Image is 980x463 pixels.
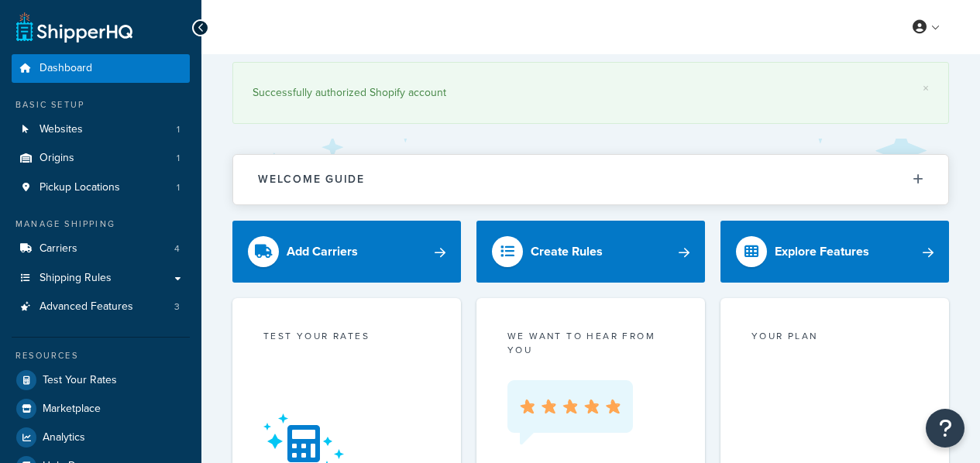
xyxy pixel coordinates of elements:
[43,403,101,416] span: Marketplace
[40,152,74,165] span: Origins
[258,173,365,185] h2: Welcome Guide
[12,115,190,144] li: Websites
[12,144,190,173] li: Origins
[233,155,948,204] button: Welcome Guide
[775,241,869,262] div: Explore Features
[12,264,190,293] a: Shipping Rules
[926,409,965,448] button: Open Resource Center
[40,181,120,194] span: Pickup Locations
[174,300,180,314] span: 3
[751,329,918,347] div: Your Plan
[923,82,929,94] a: ×
[12,173,190,202] a: Pickup Locations1
[43,431,85,444] span: Analytics
[12,144,190,173] a: Origins1
[12,366,190,394] a: Test Your Rates
[174,242,180,256] span: 4
[177,123,180,136] span: 1
[12,173,190,202] li: Pickup Locations
[12,235,190,263] a: Carriers4
[232,221,461,283] a: Add Carriers
[476,221,705,283] a: Create Rules
[177,181,180,194] span: 1
[12,395,190,423] a: Marketplace
[12,293,190,321] li: Advanced Features
[40,242,77,256] span: Carriers
[12,293,190,321] a: Advanced Features3
[720,221,949,283] a: Explore Features
[12,424,190,451] a: Analytics
[43,374,117,387] span: Test Your Rates
[253,82,929,104] div: Successfully authorized Shopify account
[263,329,430,347] div: Test your rates
[287,241,358,262] div: Add Carriers
[12,218,190,231] div: Manage Shipping
[507,329,674,357] p: we want to hear from you
[12,98,190,111] div: Basic Setup
[40,62,92,75] span: Dashboard
[531,241,603,262] div: Create Rules
[12,54,190,83] a: Dashboard
[12,349,190,362] div: Resources
[12,235,190,263] li: Carriers
[40,272,112,285] span: Shipping Rules
[177,152,180,165] span: 1
[40,300,133,314] span: Advanced Features
[40,123,83,136] span: Websites
[12,115,190,144] a: Websites1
